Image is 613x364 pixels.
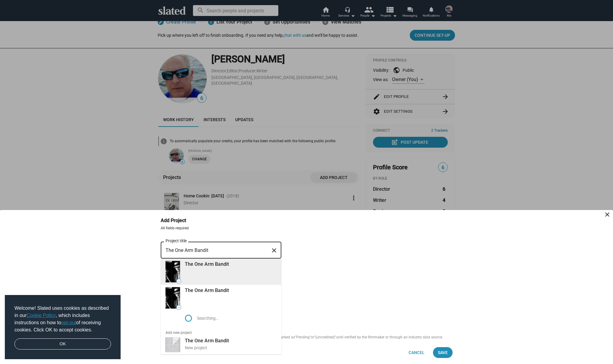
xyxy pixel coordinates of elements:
[166,261,180,282] img: undefined
[27,313,56,318] a: Cookie Policy
[185,261,276,267] div: The One Arm Bandit
[161,325,281,335] span: Add new project
[185,338,229,344] b: The One Arm Bandit
[604,211,611,218] mat-icon: close
[8,93,39,101] span: Write a reply…
[8,14,96,20] div: Hi, Rich.
[409,347,425,358] span: Cancel
[161,217,194,224] h3: Add Project
[177,280,181,283] span: —
[166,287,180,309] img: undefined
[14,62,96,68] li: What could we have done better?
[197,315,218,321] div: Searching…
[8,23,96,47] div: Thank you for being such an active member! To help us better serve you I'd appreciate hearing you...
[22,2,34,7] span: Jordan
[14,70,96,81] li: What service or tool would you most like us to add?
[61,320,76,325] a: opt-out
[5,295,121,359] div: cookieconsent
[161,226,453,231] div: All fields required
[185,345,276,351] div: New project
[14,50,96,61] li: What have you found most valuable about Slated?
[161,217,453,226] bottom-sheet-header: Add Project
[295,335,311,339] span: "Pending"
[433,347,453,358] button: Save
[185,287,276,293] div: The One Arm Bandit
[14,305,111,334] span: Welcome! Slated uses cookies as described in our , which includes instructions on how to of recei...
[438,347,448,358] span: Save
[14,338,111,350] a: dismiss cookie message
[166,337,180,352] img: The One Arm Bandit
[161,335,453,340] div: NOTE: Manually added roles on completed and released projects will be marked as or until verified...
[314,335,336,339] span: "(uncredited)"
[177,306,181,309] span: —
[404,347,429,358] button: Cancel
[270,246,278,255] mat-icon: close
